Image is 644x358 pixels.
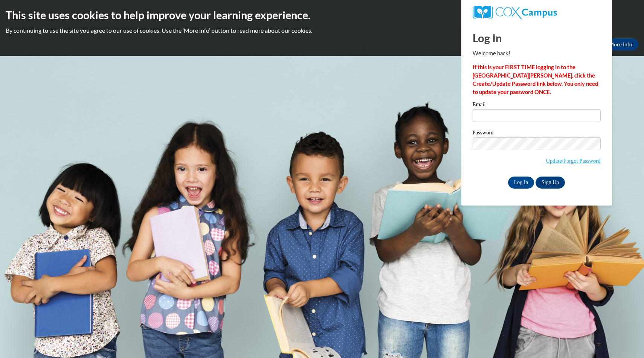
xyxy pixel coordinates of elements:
[6,26,638,35] p: By continuing to use the site you agree to our use of cookies. Use the ‘More info’ button to read...
[473,6,601,19] a: COX Campus
[536,177,565,189] a: Sign Up
[603,38,638,50] a: More Info
[473,49,601,58] p: Welcome back!
[473,6,557,19] img: COX Campus
[508,177,534,189] input: Log In
[473,130,601,137] label: Password
[473,64,598,95] strong: If this is your FIRST TIME logging in to the [GEOGRAPHIC_DATA][PERSON_NAME], click the Create/Upd...
[6,8,638,23] h2: This site uses cookies to help improve your learning experience.
[473,102,601,109] label: Email
[546,158,600,164] a: Update/Forgot Password
[473,30,601,46] h1: Log In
